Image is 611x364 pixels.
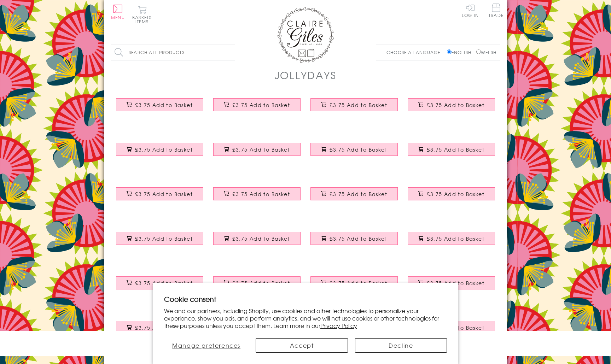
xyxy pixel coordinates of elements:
button: Decline [355,338,447,353]
input: Search all products [111,45,235,60]
a: Christmas Card, Flamingo, Sister, Embellished with pompoms £3.75 Add to Basket [305,271,403,301]
a: Christmas Card, Ohh Christmas Tree! Embellished with a shiny padded star £3.75 Add to Basket [403,93,500,123]
button: £3.75 Add to Basket [408,143,495,156]
a: Privacy Policy [320,321,357,330]
span: 0 items [135,14,152,25]
span: £3.75 Add to Basket [330,146,387,153]
span: £3.75 Add to Basket [330,235,387,242]
a: Christmas Card, Christmas Tree on Car, Embellished with colourful pompoms £3.75 Add to Basket [403,137,500,168]
button: £3.75 Add to Basket [116,98,204,111]
button: £3.75 Add to Basket [116,232,204,245]
span: £3.75 Add to Basket [330,280,387,287]
a: Christmas Card, Christmas Tree, Noel, Embellished with a shiny padded star £3.75 Add to Basket [208,182,305,212]
input: Welsh [476,49,481,54]
span: £3.75 Add to Basket [232,190,290,198]
button: £3.75 Add to Basket [116,276,204,289]
button: £3.75 Add to Basket [408,187,495,200]
span: £3.75 Add to Basket [232,235,290,242]
span: £3.75 Add to Basket [135,146,193,153]
label: Welsh [476,49,496,55]
span: £3.75 Add to Basket [427,146,484,153]
button: £3.75 Add to Basket [213,187,301,200]
a: Christmas Card, Ball of Pink String, from the Cat, Embellished with pompoms £3.75 Add to Basket [208,227,305,257]
span: £3.75 Add to Basket [232,101,290,108]
a: Log In [462,4,479,17]
a: Christmas Card, Presents, From All of Us to All of You, Embellished with pompoms £3.75 Add to Basket [111,271,208,301]
button: £3.75 Add to Basket [310,187,398,200]
button: £3.75 Add to Basket [408,276,495,289]
button: £3.75 Add to Basket [116,143,204,156]
button: £3.75 Add to Basket [310,98,398,111]
button: £3.75 Add to Basket [213,232,301,245]
a: Christmas Card, Gingerbread House, Embellished with colourful pompoms £3.75 Add to Basket [305,182,403,212]
button: £3.75 Add to Basket [213,276,301,289]
span: £3.75 Add to Basket [135,280,193,287]
span: £3.75 Add to Basket [427,235,484,242]
a: Christmas Card, Christmas Stocking, Joy, Embellished with colourful pompoms £3.75 Add to Basket [403,182,500,212]
button: £3.75 Add to Basket [213,98,301,111]
button: £3.75 Add to Basket [116,321,204,334]
button: Manage preferences [164,338,249,353]
span: £3.75 Add to Basket [135,101,193,108]
a: Christmas Card, Merry Christmas, Pine Cone, Embellished with colourful pompoms £3.75 Add to Basket [111,182,208,212]
span: £3.75 Add to Basket [135,190,193,198]
span: £3.75 Add to Basket [232,146,290,153]
a: Christmas Card, Baby Happy 1st Christmas, Embellished with colourful pompoms £3.75 Add to Basket [111,227,208,257]
label: English [447,49,475,55]
button: Accept [256,338,348,353]
span: Menu [111,14,125,20]
a: Christmas Card, Flamingo, Joueux Noel, Embellished with colourful pompoms £3.75 Add to Basket [208,93,305,123]
a: Christmas Card, Season's Greetings, Embellished with a shiny padded star £3.75 Add to Basket [111,137,208,168]
a: Christmas Card, Pile of Presents, Brother, Embellished with pompoms £3.75 Add to Basket [403,271,500,301]
h1: JollyDays [275,68,337,82]
span: Trade [489,4,504,17]
button: £3.75 Add to Basket [408,232,495,245]
span: £3.75 Add to Basket [427,101,484,108]
button: £3.75 Add to Basket [310,232,398,245]
a: Christmas Card, Unicorn Sleigh, Lovely Daughter, Embellished with pompoms £3.75 Add to Basket [208,271,305,301]
p: We and our partners, including Shopify, use cookies and other technologies to personalize your ex... [164,307,447,329]
button: £3.75 Add to Basket [310,276,398,289]
a: Christmas Card, Unicorn Sleigh, Embellished with colourful pompoms £3.75 Add to Basket [305,137,403,168]
a: Christmas Card, Pile of School Books, Top Teacher, Embellished with pompoms £3.75 Add to Basket [403,227,500,257]
button: Menu [111,5,125,19]
a: Christmas Card, Santa on the Bus, Embellished with colourful pompoms £3.75 Add to Basket [111,93,208,123]
span: £3.75 Add to Basket [427,280,484,287]
h2: Cookie consent [164,294,447,304]
span: £3.75 Add to Basket [135,324,193,331]
span: £3.75 Add to Basket [330,190,387,198]
span: £3.75 Add to Basket [427,190,484,198]
span: £3.75 Add to Basket [330,101,387,108]
a: Christmas Card, Dog in the back of a Car, from the Dog, Embellished with pompoms £3.75 Add to Basket [305,227,403,257]
button: Basket0 items [132,6,152,24]
p: Choose a language: [386,49,446,55]
input: English [447,49,452,54]
span: £3.75 Add to Basket [232,280,290,287]
img: Claire Giles Greetings Cards [277,7,334,63]
button: £3.75 Add to Basket [213,143,301,156]
a: Christmas Card, Pile of Presents, Embellished with colourful pompoms £3.75 Add to Basket [305,93,403,123]
button: £3.75 Add to Basket [116,187,204,200]
a: Christmas Card, Pineapple and Pompoms, Embellished with colourful pompoms £3.75 Add to Basket [208,137,305,168]
button: £3.75 Add to Basket [408,98,495,111]
input: Search [228,45,235,60]
a: Christmas Card, Snow Globe, Mummy Happy Christmas, Embellished with pompoms £3.75 Add to Basket [111,316,208,346]
span: £3.75 Add to Basket [135,235,193,242]
button: £3.75 Add to Basket [310,143,398,156]
span: Manage preferences [172,341,240,350]
a: Trade [489,4,504,19]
